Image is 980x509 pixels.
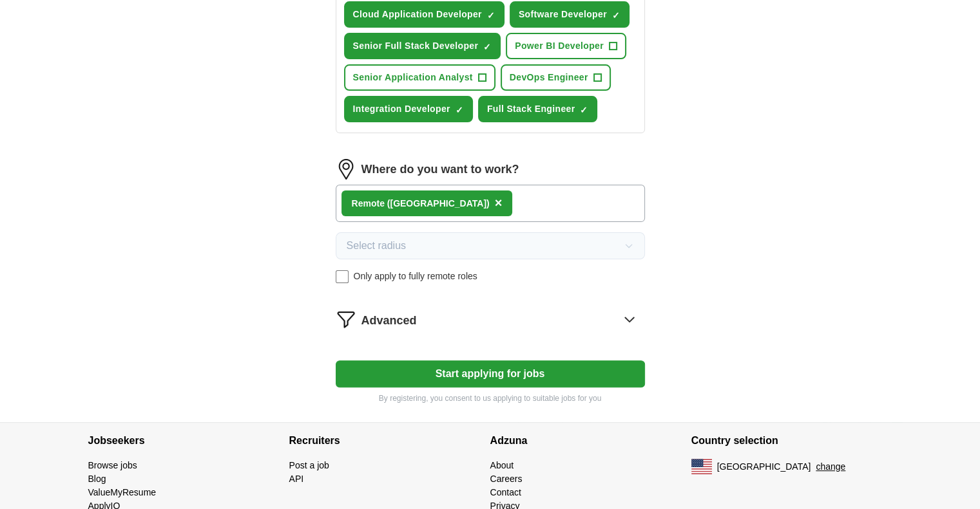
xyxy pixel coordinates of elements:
button: Senior Application Analyst [344,64,495,91]
img: US flag [691,459,712,474]
span: ✓ [456,105,463,115]
label: Where do you want to work? [361,161,519,178]
span: ✓ [487,10,495,21]
span: Senior Application Analyst [353,71,473,84]
a: Post a job [289,460,329,470]
button: Integration Developer✓ [344,96,473,122]
button: change [816,460,845,474]
span: ✓ [483,42,491,52]
button: Power BI Developer [506,33,626,59]
a: Browse jobs [88,460,137,470]
a: Blog [88,474,106,484]
input: Only apply to fully remote roles [336,270,349,283]
span: Software Developer [519,8,607,21]
button: Cloud Application Developer✓ [344,1,504,28]
span: DevOps Engineer [510,71,588,84]
h4: Country selection [691,423,892,459]
span: Senior Full Stack Developer [353,39,479,53]
span: × [495,196,503,210]
span: Power BI Developer [515,39,604,53]
button: Software Developer✓ [510,1,629,28]
button: × [495,194,503,213]
span: Integration Developer [353,102,450,116]
img: filter [336,309,356,329]
a: Contact [490,487,521,497]
span: Advanced [361,312,417,329]
div: Remote ([GEOGRAPHIC_DATA]) [352,197,490,210]
span: Only apply to fully remote roles [354,270,477,283]
span: ✓ [580,105,588,115]
button: Full Stack Engineer✓ [478,96,598,122]
span: ✓ [612,10,620,21]
a: About [490,460,514,470]
a: ValueMyResume [88,487,157,497]
span: Full Stack Engineer [487,102,575,116]
button: DevOps Engineer [501,64,611,91]
span: Select radius [347,238,407,254]
p: By registering, you consent to us applying to suitable jobs for you [336,393,645,404]
button: Senior Full Stack Developer✓ [344,33,501,59]
img: location.png [336,159,356,180]
button: Select radius [336,232,645,259]
button: Start applying for jobs [336,360,645,387]
a: Careers [490,474,523,484]
a: API [289,474,304,484]
span: Cloud Application Developer [353,8,482,21]
span: [GEOGRAPHIC_DATA] [717,460,811,474]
